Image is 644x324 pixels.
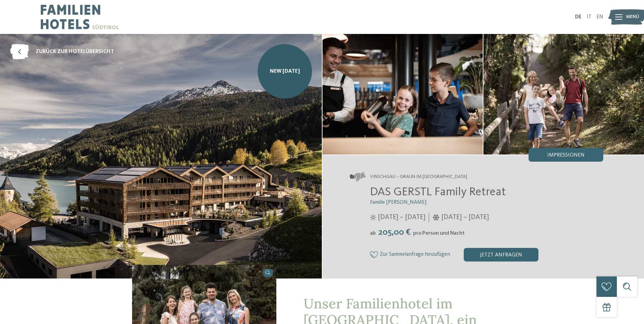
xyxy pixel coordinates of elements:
[36,48,114,55] span: zurück zur Hotelübersicht
[596,14,603,20] a: EN
[378,213,425,222] span: [DATE] – [DATE]
[575,14,582,20] a: DE
[433,214,440,220] i: Öffnungszeiten im Winter
[376,228,412,237] span: 205,00 €
[626,14,639,20] span: Menü
[547,152,585,158] span: Impressionen
[370,231,376,236] span: ab
[370,186,506,198] span: DAS GERSTL Family Retreat
[413,231,465,236] span: pro Person und Nacht
[10,44,114,59] a: zurück zur Hotelübersicht
[380,252,450,258] span: Zur Sammelanfrage hinzufügen
[483,34,644,155] img: Erholsame Auszeit im Familienhotel im Vinschgau
[270,68,300,75] span: NEW [DATE]
[370,214,376,220] i: Öffnungszeiten im Sommer
[464,248,538,262] div: jetzt anfragen
[587,14,591,20] a: IT
[441,213,489,222] span: [DATE] – [DATE]
[323,34,483,155] img: Erholsame Auszeit im Familienhotel im Vinschgau
[370,200,426,205] span: Familie [PERSON_NAME]
[370,174,467,180] span: Vinschgau – Graun im [GEOGRAPHIC_DATA]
